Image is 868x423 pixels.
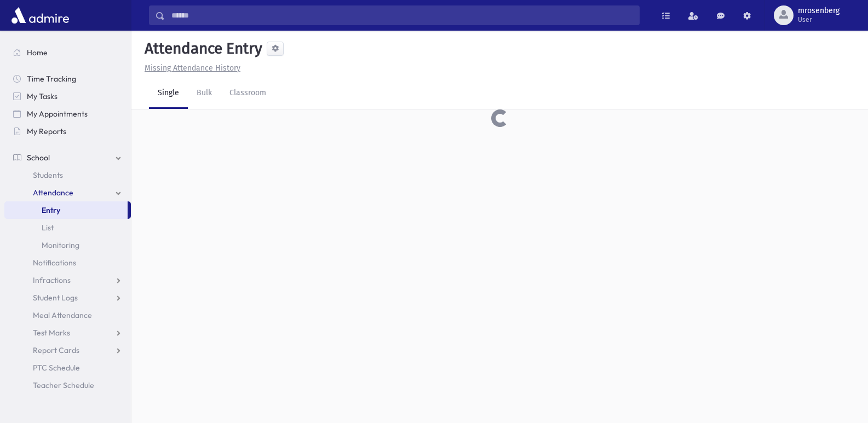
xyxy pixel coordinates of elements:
a: Home [4,44,131,61]
u: Missing Attendance History [145,63,240,73]
a: Monitoring [4,236,131,254]
a: Students [4,166,131,184]
span: List [42,223,54,233]
a: Entry [4,201,128,219]
span: Report Cards [33,345,79,355]
span: User [798,15,840,24]
a: Infractions [4,271,131,289]
span: Infractions [33,275,71,285]
a: Meal Attendance [4,306,131,324]
span: My Appointments [27,109,88,119]
span: Attendance [33,188,73,198]
span: Monitoring [42,240,79,250]
span: Teacher Schedule [33,380,94,390]
a: My Appointments [4,105,131,123]
a: School [4,149,131,166]
a: Report Cards [4,341,131,359]
img: AdmirePro [9,4,72,26]
span: mrosenberg [798,7,840,15]
a: PTC Schedule [4,359,131,376]
span: Home [27,48,48,57]
span: Students [33,170,63,180]
span: School [27,153,50,163]
a: Teacher Schedule [4,376,131,394]
a: Single [149,78,188,109]
a: Notifications [4,254,131,271]
a: My Reports [4,123,131,140]
a: My Tasks [4,88,131,105]
span: Student Logs [33,293,78,303]
a: Student Logs [4,289,131,306]
span: PTC Schedule [33,363,80,373]
a: Classroom [221,78,275,109]
a: Missing Attendance History [140,63,240,73]
span: Time Tracking [27,74,76,84]
span: Meal Attendance [33,310,92,320]
a: Time Tracking [4,70,131,88]
span: Notifications [33,258,76,268]
span: Test Marks [33,328,70,338]
a: Test Marks [4,324,131,341]
a: Attendance [4,184,131,201]
h5: Attendance Entry [140,39,262,58]
span: Entry [42,205,60,215]
span: My Reports [27,126,66,136]
a: Bulk [188,78,221,109]
a: List [4,219,131,236]
input: Search [165,5,639,25]
span: My Tasks [27,91,58,101]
